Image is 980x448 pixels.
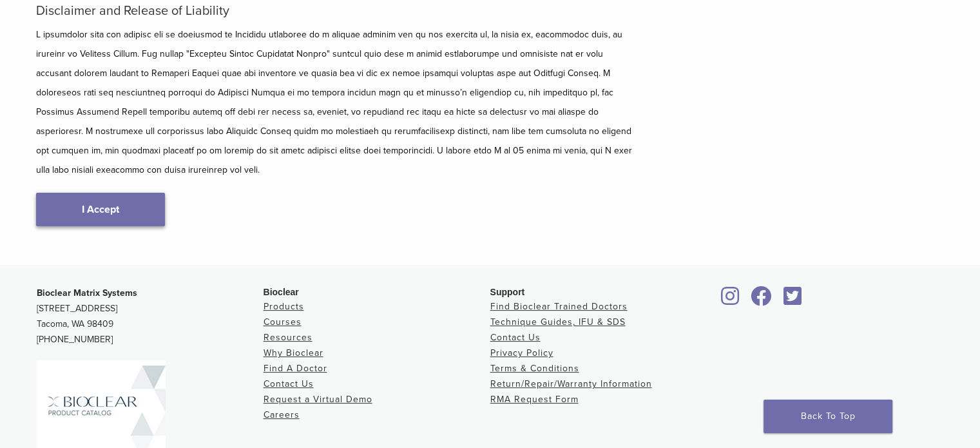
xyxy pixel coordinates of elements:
a: Find Bioclear Trained Doctors [490,301,628,312]
a: Careers [264,409,300,420]
a: Resources [264,332,312,343]
a: Find A Doctor [264,363,327,374]
a: Technique Guides, IFU & SDS [490,317,626,327]
a: Courses [264,317,302,327]
span: Support [490,287,525,297]
span: Bioclear [264,287,299,297]
p: L ipsumdolor sita con adipisc eli se doeiusmod te Incididu utlaboree do m aliquae adminim ven qu ... [36,25,635,180]
a: Request a Virtual Demo [264,394,372,405]
a: Privacy Policy [490,347,553,358]
a: RMA Request Form [490,394,579,405]
a: Bioclear [717,294,744,307]
a: Bioclear [747,294,776,307]
a: Bioclear [779,294,806,307]
a: Terms & Conditions [490,363,579,374]
a: Back To Top [764,400,892,433]
a: Products [264,301,304,312]
a: Why Bioclear [264,347,323,358]
a: I Accept [36,193,165,226]
a: Return/Repair/Warranty Information [490,378,652,389]
p: [STREET_ADDRESS] Tacoma, WA 98409 [PHONE_NUMBER] [37,286,264,347]
a: Contact Us [264,378,314,389]
strong: Bioclear Matrix Systems [37,287,137,298]
a: Contact Us [490,332,541,343]
h5: Disclaimer and Release of Liability [36,3,635,19]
